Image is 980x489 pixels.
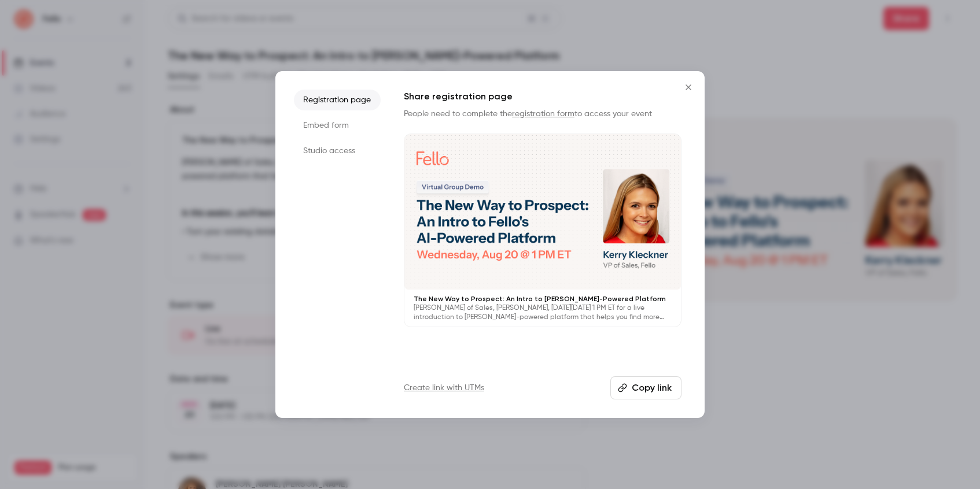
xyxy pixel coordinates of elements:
[294,90,381,110] li: Registration page
[115,67,124,76] img: tab_keywords_by_traffic_grey.svg
[404,90,681,103] h1: Share registration page
[610,376,681,399] button: Copy link
[404,108,681,120] p: People need to complete the to access your event
[19,18,28,28] img: logo_orange.svg
[404,134,681,327] a: The New Way to Prospect: An Intro to [PERSON_NAME]-Powered Platform[PERSON_NAME] of Sales, [PERSO...
[414,294,672,303] p: The New Way to Prospect: An Intro to [PERSON_NAME]-Powered Platform
[294,140,381,161] li: Studio access
[32,18,57,28] div: v 4.0.25
[677,76,700,99] button: Close
[294,115,381,136] li: Embed form
[30,30,127,39] div: Domain: [DOMAIN_NAME]
[44,68,104,76] div: Domain Overview
[31,67,40,76] img: tab_domain_overview_orange.svg
[512,110,574,118] a: registration form
[128,68,195,76] div: Keywords by Traffic
[19,30,28,39] img: website_grey.svg
[404,382,484,394] a: Create link with UTMs
[414,303,672,322] p: [PERSON_NAME] of Sales, [PERSON_NAME], [DATE][DATE] 1 PM ET for a live introduction to [PERSON_NA...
